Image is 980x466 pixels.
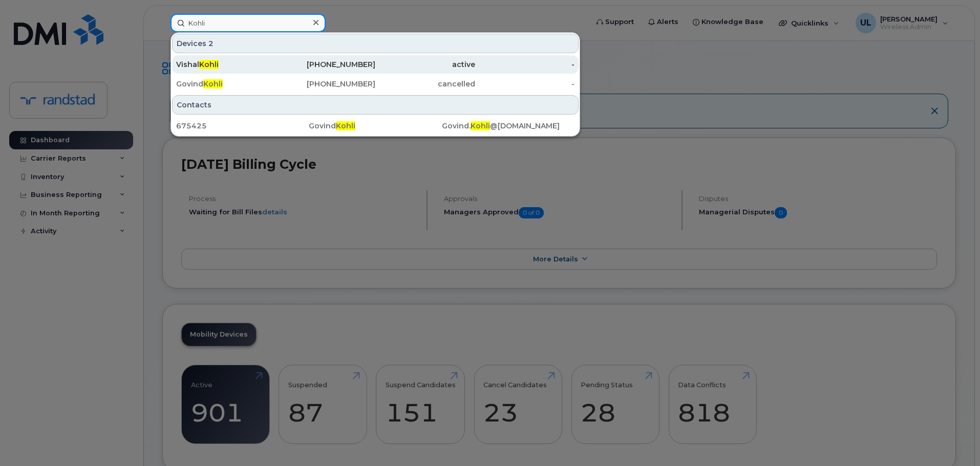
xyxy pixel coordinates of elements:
[176,59,276,70] div: Vishal
[208,38,214,49] span: 2
[176,121,309,131] div: 675425
[172,34,579,53] div: Devices
[276,59,376,70] div: [PHONE_NUMBER]
[203,79,223,88] span: Kohli
[375,59,475,70] div: active
[475,59,575,70] div: -
[276,79,376,89] div: [PHONE_NUMBER]
[442,121,574,131] div: Govind. @[DOMAIN_NAME]
[172,55,579,74] a: VishalKohli[PHONE_NUMBER]active-
[475,79,575,89] div: -
[172,95,579,115] div: Contacts
[336,121,355,130] span: Kohli
[375,79,475,89] div: cancelled
[309,121,441,131] div: Govind
[176,79,276,89] div: Govind
[172,75,579,93] a: GovindKohli[PHONE_NUMBER]cancelled-
[199,60,219,69] span: Kohli
[172,117,579,135] a: 675425GovindKohliGovind.Kohli@[DOMAIN_NAME]
[471,121,490,130] span: Kohli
